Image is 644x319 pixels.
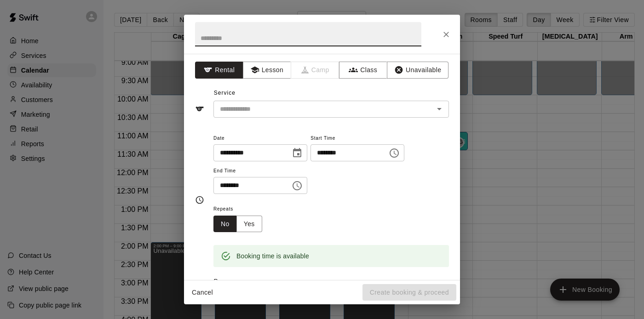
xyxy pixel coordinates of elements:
[213,132,307,145] span: Date
[438,26,454,43] button: Close
[387,62,448,79] button: Unavailable
[385,144,403,162] button: Choose time, selected time is 1:30 PM
[310,132,404,145] span: Start Time
[383,277,413,291] button: Add all
[195,195,204,205] svg: Timing
[195,62,243,79] button: Rental
[195,104,204,114] svg: Service
[213,216,237,233] button: No
[288,177,306,195] button: Choose time, selected time is 2:00 PM
[339,62,387,79] button: Class
[213,203,270,216] span: Repeats
[213,216,262,233] div: outlined button group
[291,62,339,79] span: Camps can only be created in the Services page
[236,216,262,233] button: Yes
[188,284,217,301] button: Cancel
[433,103,446,115] button: Open
[243,62,291,79] button: Lesson
[214,90,236,96] span: Service
[288,144,306,162] button: Choose date, selected date is Aug 15, 2025
[413,277,449,291] button: Remove all
[213,165,307,177] span: End Time
[236,248,309,264] div: Booking time is available
[214,278,234,285] span: Rooms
